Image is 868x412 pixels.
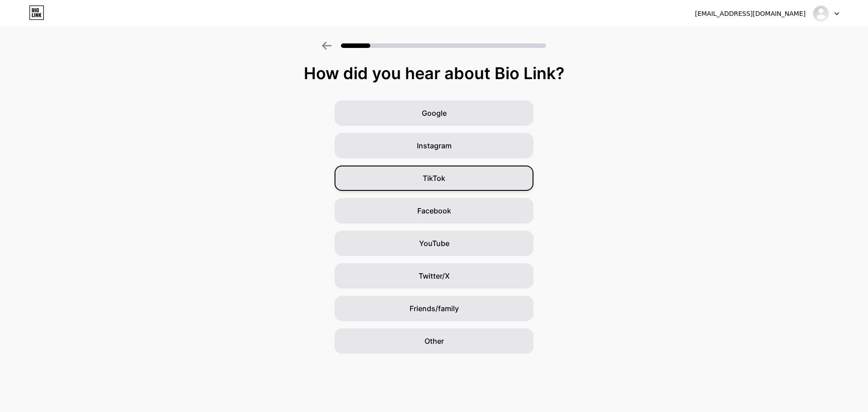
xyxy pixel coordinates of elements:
[425,336,444,346] span: Other
[422,108,447,118] span: Google
[5,64,863,82] div: How did you hear about Bio Link?
[417,140,452,151] span: Instagram
[419,270,450,281] span: Twitter/X
[410,303,459,314] span: Friends/family
[417,205,451,216] span: Facebook
[419,238,449,249] span: YouTube
[812,5,830,22] img: Obsidiana
[695,9,806,19] div: [EMAIL_ADDRESS][DOMAIN_NAME]
[423,173,445,184] span: TikTok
